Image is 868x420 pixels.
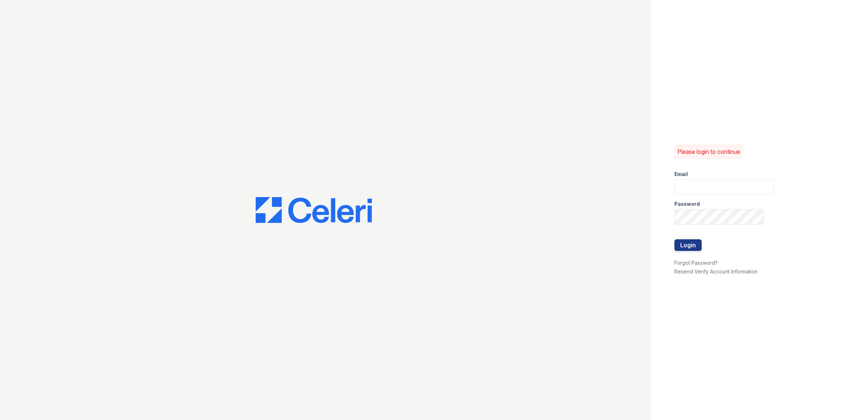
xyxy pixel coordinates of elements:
a: Forgot Password? [674,260,718,266]
label: Email [674,171,688,178]
img: CE_Logo_Blue-a8612792a0a2168367f1c8372b55b34899dd931a85d93a1a3d3e32e68fde9ad4.png [256,197,372,223]
button: Login [674,239,702,251]
a: Resend Verify Account Information [674,268,758,275]
p: Please login to continue [677,147,740,156]
label: Password [674,200,700,208]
